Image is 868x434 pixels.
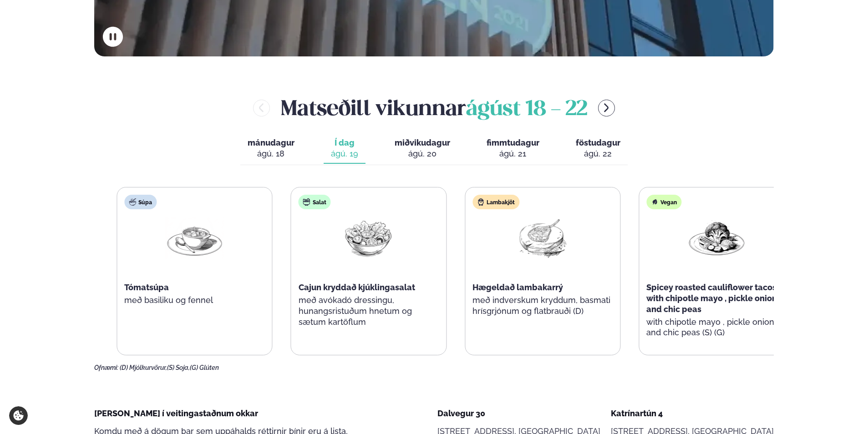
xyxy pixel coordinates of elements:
[487,138,539,147] span: fimmtudagur
[299,195,331,209] div: Salat
[248,138,294,147] span: mánudagur
[569,134,628,164] button: föstudagur ágú. 22
[124,295,264,306] p: með basiliku og fennel
[129,198,136,206] img: soup.svg
[479,134,547,164] button: fimmtudagur ágú. 21
[331,137,358,148] span: Í dag
[472,295,613,317] p: með indverskum kryddum, basmati hrísgrjónum og flatbrauði (D)
[477,198,484,206] img: Lamb.svg
[299,295,439,328] p: með avókadó dressingu, hunangsristuðum hnetum og sætum kartöflum
[324,134,365,164] button: Í dag ágú. 19
[395,138,450,147] span: miðvikudagur
[487,148,539,159] div: ágú. 21
[248,148,294,159] div: ágú. 18
[387,134,457,164] button: miðvikudagur ágú. 20
[466,100,587,120] span: ágúst 18 - 22
[9,406,28,425] a: Cookie settings
[513,217,572,259] img: Lamb-Meat.png
[651,198,658,206] img: Vegan.svg
[240,134,302,164] button: mánudagur ágú. 18
[124,283,169,292] span: Tómatsúpa
[472,283,563,292] span: Hægeldað lambakarrý
[167,364,190,371] span: (S) Soja,
[395,148,450,159] div: ágú. 20
[94,409,258,418] span: [PERSON_NAME] í veitingastaðnum okkar
[687,217,746,259] img: Vegan.png
[124,195,157,209] div: Súpa
[646,283,781,314] span: Spicey roasted cauliflower tacos with chipotle mayo , pickle onions and chic peas
[598,100,615,116] button: menu-btn-right
[611,408,774,419] div: Katrínartún 4
[253,100,270,116] button: menu-btn-left
[576,148,620,159] div: ágú. 22
[299,283,415,292] span: Cajun kryddað kjúklingasalat
[331,148,358,159] div: ágú. 19
[646,317,787,338] p: with chipotle mayo , pickle onions and chic peas (S) (G)
[303,198,310,206] img: salad.svg
[646,195,681,209] div: Vegan
[281,93,587,122] h2: Matseðill vikunnar
[166,217,224,259] img: Soup.png
[437,408,600,419] div: Dalvegur 30
[472,195,519,209] div: Lambakjöt
[120,364,167,371] span: (D) Mjólkurvörur,
[94,364,118,371] span: Ofnæmi:
[190,364,219,371] span: (G) Glúten
[340,217,398,259] img: Salad.png
[576,138,620,147] span: föstudagur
